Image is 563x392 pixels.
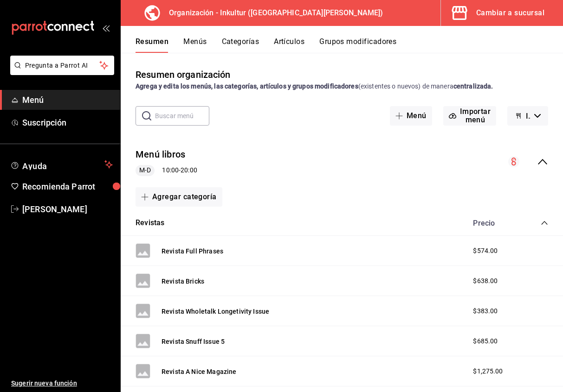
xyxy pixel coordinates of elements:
[476,6,544,19] div: Cambiar a sucursal
[443,106,497,126] button: Importar menú
[453,82,493,90] strong: centralizada.
[136,148,185,161] button: Menú libros
[507,106,548,126] button: Inkultur - Borrador
[319,37,396,53] button: Grupos modificadores
[390,106,432,126] button: Menú
[183,37,207,53] button: Menús
[22,94,113,106] span: Menú
[25,61,100,70] span: Pregunta a Parrot AI
[136,218,164,228] button: Revistas
[162,337,225,346] button: Revista Snuff Issue 5
[162,7,383,19] h3: Organización - Inkultur ([GEOGRAPHIC_DATA][PERSON_NAME])
[162,367,236,376] button: Revista A Nice Magazine
[162,277,204,286] button: Revista Bricks
[541,219,548,227] button: collapse-category-row
[222,37,259,53] button: Categorías
[162,247,223,256] button: Revista Full Phrases
[136,187,222,207] button: Agregar categoría
[22,159,101,170] span: Ayuda
[464,219,523,228] div: Precio
[22,116,113,129] span: Suscripción
[22,180,113,193] span: Recomienda Parrot
[136,37,563,53] div: navigation tabs
[6,67,114,77] a: Pregunta a Parrot AI
[162,307,269,316] button: Revista Wholetalk Longetivity Issue
[136,68,231,82] div: Resumen organización
[473,367,503,376] span: $1,275.00
[136,165,197,176] div: 10:00 - 20:00
[136,82,358,90] strong: Agrega y edita los menús, las categorías, artículos y grupos modificadores
[136,37,168,53] button: Resumen
[11,379,113,388] span: Sugerir nueva función
[10,56,114,75] button: Pregunta a Parrot AI
[473,306,498,316] span: $383.00
[155,107,209,125] input: Buscar menú
[121,140,563,183] div: collapse-menu-row
[136,165,155,175] span: M-D
[526,112,531,120] span: Inkultur - Borrador
[473,276,498,286] span: $638.00
[473,336,498,346] span: $685.00
[22,203,113,215] span: [PERSON_NAME]
[473,246,498,256] span: $574.00
[274,37,304,53] button: Artículos
[102,24,110,32] button: open_drawer_menu
[136,82,548,91] div: (existentes o nuevos) de manera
